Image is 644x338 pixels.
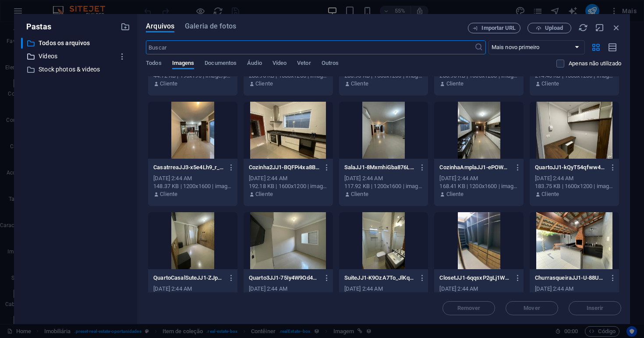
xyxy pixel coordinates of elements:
div: 168.41 KB | 1200x1600 | image/jpeg [439,182,518,190]
p: Vídeos [39,51,114,61]
div: Stock photos & videos [21,64,130,75]
button: Importar URL [468,23,520,33]
p: Pastas [21,21,51,32]
p: Cliente [160,190,177,198]
p: ClosetJJ1-6qqsxP2gLj1WcQHsdZ1LTg.jpg [439,274,510,282]
div: 117.92 KB | 1200x1600 | image/jpeg [344,182,423,190]
div: [DATE] 2:44 AM [153,174,232,182]
p: QuartoCasalSuteJJ1-ZJpUmDSCHzKTttn8XQn_Yg.jpg [153,274,224,282]
div: [DATE] 2:44 AM [535,174,614,182]
p: Stock photos & videos [39,64,114,75]
span: Upload [545,25,563,31]
p: Cliente [446,190,464,198]
input: Buscar [146,40,474,54]
p: Cliente [351,80,368,88]
button: Upload [527,23,571,33]
div: 148.37 KB | 1200x1600 | image/jpeg [153,182,232,190]
span: Todos [146,58,161,70]
p: SuiteJJ1-K9OzA7To_JlKqIxdkc4I7g.jpg [344,274,415,282]
div: [DATE] 2:44 AM [535,285,614,293]
i: Recarregar [578,23,588,32]
p: SalaJJ1-8MxmhiGba876LnBbGss7JQ.jpg [344,164,415,171]
div: [DATE] 2:44 AM [249,285,328,293]
div: ​ [21,38,23,49]
p: Cliente [255,190,273,198]
p: Cliente [351,190,368,198]
span: Arquivos [146,21,174,32]
div: [DATE] 2:44 AM [439,174,518,182]
p: Cliente [255,80,273,88]
div: [DATE] 2:44 AM [439,285,518,293]
p: Todos os arquivos [39,38,114,48]
div: 183.75 KB | 1600x1200 | image/jpeg [535,182,614,190]
span: Imagens [172,58,195,70]
p: CasatrreaJJ3-x5e4Lh9_r_DQG_lZebJTaw.jpeg [153,164,224,171]
i: Fechar [612,23,621,32]
p: Cliente [160,80,177,88]
span: Documentos [205,58,237,70]
span: Áudio [247,58,262,70]
div: Vídeos [21,51,130,62]
p: Quarto3JJ1-75Iy4W9Od4VkqjDL8-4F8g.jpg [249,274,319,282]
div: 192.18 KB | 1600x1200 | image/jpeg [249,182,328,190]
div: [DATE] 2:44 AM [344,285,423,293]
p: Cozinha2JJ1-BQFPi4xa8BXi_JbnAhBV8w.jpg [249,164,319,171]
p: Cliente [541,190,559,198]
p: Cliente [541,80,559,88]
span: Vetor [297,58,311,70]
p: ChurrasqueiraJJ1-U-88USPRAk0gzVJS1un9ig.jpg [535,274,605,282]
p: Cliente [446,80,464,88]
i: Criar nova pasta [120,22,130,32]
div: [DATE] 2:44 AM [153,285,232,293]
span: Vídeo [272,58,287,70]
span: Outros [322,58,339,70]
i: Minimizar [595,23,605,32]
span: Importar URL [481,25,516,31]
div: [DATE] 2:44 AM [249,174,328,182]
div: [DATE] 2:44 AM [344,174,423,182]
p: CozinhaAmplaJJ1-ePOW5_c_ORhPCsv-kEDrZQ-XN9sqiF5bFtx09c5ARA_TQ.jpg [439,164,510,171]
span: Galeria de fotos [185,21,236,32]
p: QuartoJJ1-kQyT54qfww4dpTKe4e2mww.jpg [535,164,605,171]
p: Exibe apenas arquivos que não estão em uso no website. Os arquivos adicionados durante esta sessã... [569,60,621,68]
